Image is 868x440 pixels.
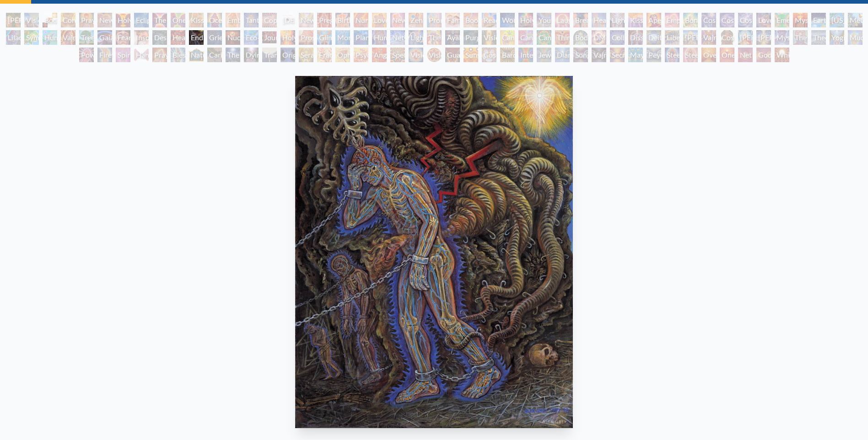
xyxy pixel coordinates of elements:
div: Fractal Eyes [317,48,332,62]
div: The Kiss [152,13,167,27]
div: Hands that See [134,48,149,62]
div: Mystic Eye [775,30,789,45]
div: Boo-boo [464,13,478,27]
div: Seraphic Transport Docking on the Third Eye [299,48,313,62]
div: Vision [PERSON_NAME] [427,48,442,62]
div: Humming Bird [43,30,57,45]
div: Firewalking [97,48,112,62]
div: Cannabacchus [537,30,551,45]
div: Eclipse [134,13,149,27]
div: Cannabis Mudra [500,30,515,45]
div: [PERSON_NAME] & Eve [6,13,21,27]
div: Mysteriosa 2 [793,13,808,27]
div: Liberation Through Seeing [665,30,679,45]
div: Kiss of the [MEDICAL_DATA] [628,13,643,27]
div: Holy Grail [116,13,130,27]
div: Copulating [262,13,277,27]
div: Planetary Prayers [354,30,368,45]
div: Body/Mind as a Vibratory Field of Energy [573,30,588,45]
div: Promise [427,13,442,27]
div: Ophanic Eyelash [335,48,350,62]
div: Purging [464,30,478,45]
div: Yogi & the Möbius Sphere [830,30,844,45]
div: Fear [116,30,130,45]
div: Power to the Peaceful [79,48,94,62]
div: Journey of the Wounded Healer [262,30,277,45]
div: Caring [207,48,222,62]
div: Glimpsing the Empyrean [317,30,332,45]
div: The Seer [793,30,808,45]
div: Secret Writing Being [610,48,625,62]
div: Grieving [207,30,222,45]
div: Metamorphosis [848,13,863,27]
div: Emerald Grail [775,13,789,27]
div: Cosmic Artist [720,13,734,27]
div: Networks [390,30,405,45]
div: Young & Old [537,13,551,27]
div: Contemplation [61,13,75,27]
div: Love is a Cosmic Force [756,13,771,27]
div: New Man New Woman [97,13,112,27]
div: Holy Fire [280,30,295,45]
div: Blessing Hand [171,48,185,62]
div: Net of Being [738,48,753,62]
div: Prostration [299,30,313,45]
div: Pregnancy [317,13,332,27]
div: Godself [756,48,771,62]
div: Praying Hands [152,48,167,62]
div: Cosmic Lovers [738,13,753,27]
div: One Taste [171,13,185,27]
div: Holy Family [518,13,533,27]
div: Headache [171,30,185,45]
div: Empowerment [665,13,679,27]
div: Family [445,13,460,27]
div: Sunyata [464,48,478,62]
div: Body, Mind, Spirit [43,13,57,27]
div: Lightweaver [610,13,625,27]
div: Aperture [647,13,661,27]
div: Visionary Origin of Language [24,13,39,27]
div: Cannabis Sutra [518,30,533,45]
div: Steeplehead 2 [683,48,698,62]
div: Deities & Demons Drinking from the Milky Pool [647,30,661,45]
div: Nature of Mind [189,48,204,62]
div: Original Face [280,48,295,62]
img: Endarkenment-1997-Alex-Grey-watermarked.jpg [295,76,572,428]
div: Reading [482,13,496,27]
div: Steeplehead 1 [665,48,679,62]
div: Vision Tree [482,30,496,45]
div: Jewel Being [537,48,551,62]
div: Praying [79,13,94,27]
div: Love Circuit [372,13,387,27]
div: Vajra Guru [701,30,716,45]
div: The Soul Finds It's Way [226,48,240,62]
div: Cosmic [DEMOGRAPHIC_DATA] [720,30,734,45]
div: New Family [390,13,405,27]
div: Peyote Being [647,48,661,62]
div: Transfiguration [262,48,277,62]
div: Ocean of Love Bliss [207,13,222,27]
div: Angel Skin [372,48,387,62]
div: Ayahuasca Visitation [445,30,460,45]
div: Human Geometry [372,30,387,45]
div: Oversoul [701,48,716,62]
div: Embracing [226,13,240,27]
div: Healing [592,13,606,27]
div: Newborn [299,13,313,27]
div: Despair [152,30,167,45]
div: Vajra Horse [61,30,75,45]
div: Lilacs [6,30,21,45]
div: Collective Vision [610,30,625,45]
div: Laughing Man [555,13,570,27]
div: Monochord [335,30,350,45]
div: Theologue [811,30,826,45]
div: Wonder [500,13,515,27]
div: Eco-Atlas [244,30,259,45]
div: [PERSON_NAME] [756,30,771,45]
div: Cosmic Elf [482,48,496,62]
div: Diamond Being [555,48,570,62]
div: Bond [683,13,698,27]
div: Nuclear Crucifixion [226,30,240,45]
div: Tantra [244,13,259,27]
div: Symbiosis: Gall Wasp & Oak Tree [24,30,39,45]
